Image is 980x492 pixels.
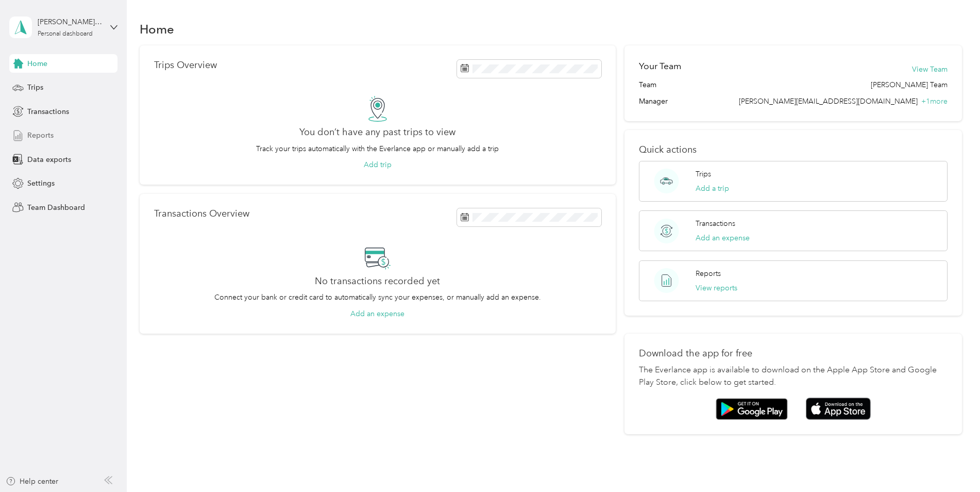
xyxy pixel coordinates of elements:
[27,154,71,165] span: Data exports
[696,268,721,279] p: Reports
[639,144,948,155] p: Quick actions
[256,143,499,154] p: Track your trips automatically with the Everlance app or manually add a trip
[639,348,948,359] p: Download the app for free
[27,130,54,141] span: Reports
[27,202,85,213] span: Team Dashboard
[27,106,69,117] span: Transactions
[912,64,948,75] button: View Team
[38,31,93,37] div: Personal dashboard
[639,79,656,90] span: Team
[299,127,455,138] h2: You don’t have any past trips to view
[27,82,43,93] span: Trips
[696,218,735,229] p: Transactions
[639,364,948,389] p: The Everlance app is available to download on the Apple App Store and Google Play Store, click be...
[639,60,681,73] h2: Your Team
[806,398,871,420] img: App store
[6,476,58,487] button: Help center
[27,178,55,189] span: Settings
[154,60,217,71] p: Trips Overview
[696,233,750,243] button: Add an expense
[140,24,174,35] h1: Home
[922,434,980,492] iframe: Everlance-gr Chat Button Frame
[27,58,47,69] span: Home
[871,79,948,90] span: [PERSON_NAME] Team
[696,183,729,194] button: Add a trip
[315,276,440,287] h2: No transactions recorded yet
[696,283,737,293] button: View reports
[154,208,249,219] p: Transactions Overview
[364,159,392,170] button: Add trip
[739,97,918,106] span: [PERSON_NAME][EMAIL_ADDRESS][DOMAIN_NAME]
[716,398,788,420] img: Google play
[38,17,102,27] div: [PERSON_NAME][EMAIL_ADDRESS][DOMAIN_NAME]
[214,292,541,303] p: Connect your bank or credit card to automatically sync your expenses, or manually add an expense.
[639,96,668,107] span: Manager
[696,169,711,179] p: Trips
[350,308,404,319] button: Add an expense
[921,97,948,106] span: + 1 more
